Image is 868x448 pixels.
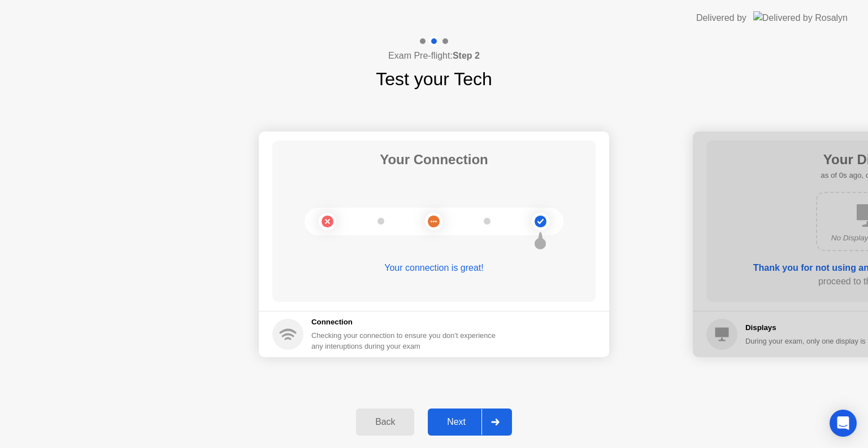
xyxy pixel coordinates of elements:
button: Back [356,409,414,436]
div: Checking your connection to ensure you don’t experience any interuptions during your exam [311,330,502,352]
div: Delivered by [696,11,747,25]
div: Open Intercom Messenger [830,410,857,437]
img: Delivered by Rosalyn [753,11,848,24]
h4: Exam Pre-flight: [388,49,480,63]
button: Next [428,409,512,436]
b: Step 2 [453,51,480,60]
div: Next [431,417,481,427]
h1: Your Connection [380,150,488,170]
div: Your connection is great! [272,261,596,275]
h1: Test your Tech [376,65,492,93]
div: Back [359,417,411,427]
h5: Connection [311,317,502,328]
